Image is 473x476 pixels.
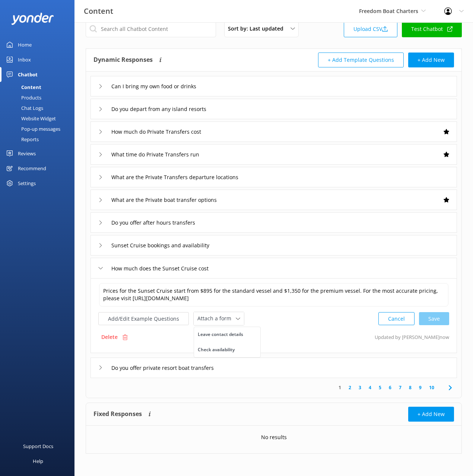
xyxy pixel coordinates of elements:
[405,384,415,391] a: 8
[385,384,395,391] a: 6
[93,407,142,422] h4: Fixed Responses
[415,384,425,391] a: 9
[4,82,74,92] a: Content
[4,134,39,145] div: Reports
[4,92,74,103] a: Products
[4,113,74,124] a: Website Widget
[33,454,43,469] div: Help
[86,20,216,37] input: Search all Chatbot Content
[402,20,462,37] a: Test Chatbot
[101,333,118,341] p: Delete
[261,433,287,441] p: No results
[228,25,288,33] span: Sort by: Last updated
[408,53,454,67] button: + Add New
[425,384,438,391] a: 10
[408,407,454,422] button: + Add New
[378,312,415,325] button: Cancel
[4,82,41,92] div: Content
[4,103,43,113] div: Chat Logs
[355,384,365,391] a: 3
[4,124,74,134] a: Pop-up messages
[18,67,38,82] div: Chatbot
[359,7,418,15] span: Freedom Boat Charters
[197,314,236,323] span: Attach a form
[84,5,113,17] h3: Content
[99,283,448,307] textarea: Prices for the Sunset Cruise start from $895 for the standard vessel and $1,350 for the premium v...
[18,146,36,161] div: Reviews
[18,176,36,191] div: Settings
[4,92,41,103] div: Products
[198,331,243,338] div: Leave contact details
[344,20,397,37] a: Upload CSV
[335,384,345,391] a: 1
[345,384,355,391] a: 2
[18,161,46,176] div: Recommend
[23,439,53,454] div: Support Docs
[93,53,153,67] h4: Dynamic Responses
[365,384,375,391] a: 4
[4,124,60,134] div: Pop-up messages
[18,52,31,67] div: Inbox
[318,53,404,67] button: + Add Template Questions
[98,312,189,325] button: Add/Edit Example Questions
[395,384,405,391] a: 7
[375,330,449,344] p: Updated by [PERSON_NAME] now
[18,37,32,52] div: Home
[4,113,56,124] div: Website Widget
[4,103,74,113] a: Chat Logs
[375,384,385,391] a: 5
[198,346,235,353] div: Check availability
[4,134,74,145] a: Reports
[11,13,54,25] img: yonder-white-logo.png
